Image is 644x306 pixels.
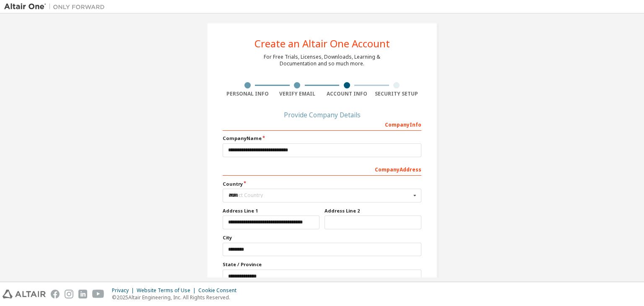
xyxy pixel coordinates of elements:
div: Provide Company Details [223,112,421,117]
label: Country [223,181,421,187]
div: Privacy [112,287,137,294]
img: youtube.svg [92,290,104,298]
img: Altair One [4,3,109,11]
div: Select Country [229,193,411,198]
p: © 2025 Altair Engineering, Inc. All Rights Reserved. [112,294,241,301]
label: State / Province [223,261,421,268]
div: Company Info [223,117,421,131]
label: City [223,234,421,241]
img: altair_logo.svg [3,290,46,298]
div: Website Terms of Use [137,287,198,294]
div: Create an Altair One Account [254,39,390,49]
div: Security Setup [372,91,422,97]
img: linkedin.svg [78,290,87,298]
label: Company Name [223,135,421,142]
div: Cookie Consent [198,287,241,294]
div: Personal Info [223,91,273,97]
div: Verify Email [273,91,322,97]
label: Address Line 2 [325,207,421,214]
img: instagram.svg [65,290,73,298]
div: Account Info [322,91,372,97]
img: facebook.svg [51,290,60,298]
label: Address Line 1 [223,207,319,214]
div: For Free Trials, Licenses, Downloads, Learning & Documentation and so much more. [264,54,380,67]
div: Company Address [223,162,421,176]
